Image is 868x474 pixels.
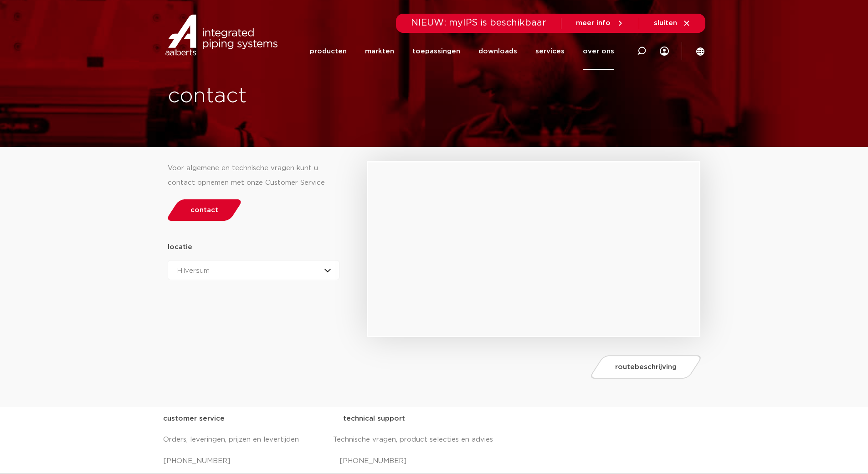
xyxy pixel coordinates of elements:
[535,33,565,70] a: services
[365,33,394,70] a: markten
[654,19,691,27] a: sluiten
[576,19,624,27] a: meer info
[654,20,677,26] span: sluiten
[177,267,210,274] span: Hilversum
[163,454,705,469] p: [PHONE_NUMBER] [PHONE_NUMBER]
[583,33,614,70] a: over ons
[163,415,405,422] strong: customer service technical support
[478,33,517,70] a: downloads
[190,207,218,214] span: contact
[310,33,614,70] nav: Menu
[168,244,192,250] strong: locatie
[411,18,546,27] span: NIEUW: myIPS is beschikbaar
[168,82,467,111] h1: contact
[615,364,677,370] span: routebeschrijving
[589,355,704,379] a: routebeschrijving
[660,33,669,70] div: my IPS
[576,20,611,26] span: meer info
[165,199,243,221] a: contact
[412,33,460,70] a: toepassingen
[168,161,340,190] div: Voor algemene en technische vragen kunt u contact opnemen met onze Customer Service
[310,33,347,70] a: producten
[163,432,705,447] p: Orders, leveringen, prijzen en levertijden Technische vragen, product selecties en advies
